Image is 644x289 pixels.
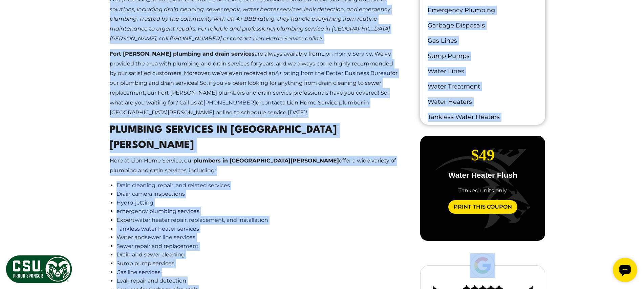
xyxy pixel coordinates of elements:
a: Lion Home Service [321,51,372,57]
a: [PHONE_NUMBER] [203,99,256,106]
a: Drain cleaning, repair, and related services [116,182,230,189]
a: Water Lines [420,64,545,79]
strong: Fort [PERSON_NAME] plumbing and drain services [110,51,255,57]
strong: plumbers in [GEOGRAPHIC_DATA][PERSON_NAME] [193,157,339,164]
p: are always available from . We’ve provided the area with plumbing and drain services for years, a... [110,49,401,118]
a: sewer line services [145,234,195,240]
span: $49 [471,147,495,164]
a: Print This Coupon [448,200,517,214]
a: Sump Pumps [420,49,545,64]
a: A+ rating from the Better Business Bureau [275,70,390,76]
a: Drain camera inspections [116,191,185,197]
div: slide 1 [420,136,545,225]
a: emergency plumbing services [116,208,199,214]
div: carousel [420,136,545,241]
a: water heater repair, replacement, and installation [135,217,268,223]
div: Open chat widget [3,3,27,27]
div: Tanked units only [426,187,540,195]
a: Hydro-jetting [116,199,153,206]
a: Tankless Water Heaters [420,110,545,125]
a: Water Heaters [420,94,545,110]
img: CSU Sponsor Badge [5,254,73,284]
p: Here at Lion Home Service, our offer a wide variety of plumbing and drain services, including: [110,156,401,176]
img: Google Logo [470,253,495,278]
a: Tankless water heater services [116,226,199,232]
a: Garbage Disposals [420,18,545,33]
h2: Plumbing Services In [GEOGRAPHIC_DATA][PERSON_NAME] [110,123,401,153]
li: Water and [116,233,401,242]
li: Drain and sewer cleaning [116,250,401,259]
a: Gas Lines [420,33,545,49]
p: Water Heater Flush [426,172,540,179]
li: Sump pump services [116,259,401,268]
a: contact [261,99,282,106]
a: Water Treatment [420,79,545,94]
li: Expert [116,216,401,225]
a: Gas line services [116,269,160,275]
li: Leak repair and detection [116,276,401,285]
a: Sewer repair and replacement [116,243,199,249]
a: Emergency Plumbing [420,3,545,18]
